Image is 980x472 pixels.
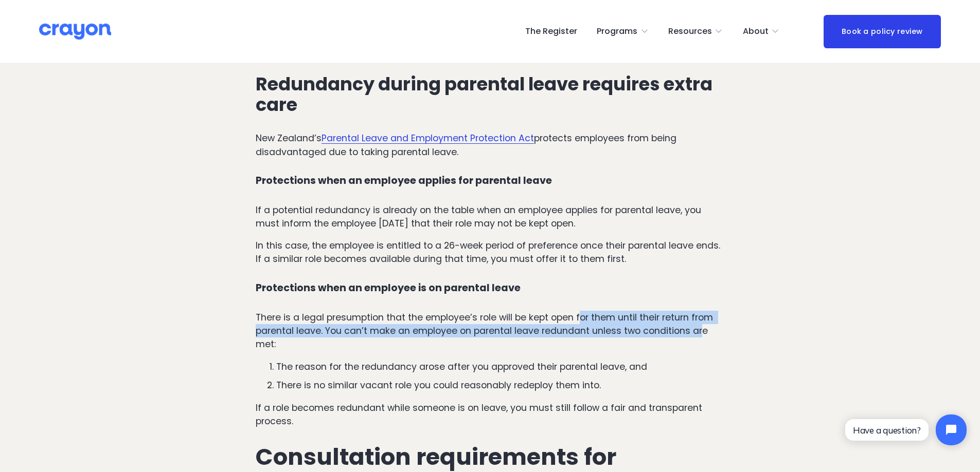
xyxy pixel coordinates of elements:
[256,311,724,351] p: There is a legal presumption that the employee’s role will be kept open for them until their retu...
[322,132,534,144] a: Parental Leave and Employment Protection Act
[743,24,769,39] span: About
[743,23,780,40] a: folder dropdown
[597,23,649,40] a: folder dropdown
[39,23,111,41] img: Crayon
[256,74,724,115] h3: Redundancy during parental leave requires extra care
[276,360,724,373] p: The reason for the redundancy arose after you approved their parental leave, and
[668,24,712,39] span: Resources
[256,239,724,266] p: In this case, the employee is entitled to a 26-week period of preference once their parental leav...
[256,131,724,159] p: New Zealand’s protects employees from being disadvantaged due to taking parental leave.
[597,24,637,39] span: Programs
[668,23,723,40] a: folder dropdown
[256,282,724,294] h4: Protections when an employee is on parental leave
[824,15,941,48] a: Book a policy review
[836,406,975,454] iframe: Tidio Chat
[276,379,724,392] p: There is no similar vacant role you could reasonably redeploy them into.
[525,23,577,40] a: The Register
[256,203,724,231] p: If a potential redundancy is already on the table when an employee applies for parental leave, yo...
[256,401,724,428] p: If a role becomes redundant while someone is on leave, you must still follow a fair and transpare...
[256,175,724,187] h4: Protections when an employee applies for parental leave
